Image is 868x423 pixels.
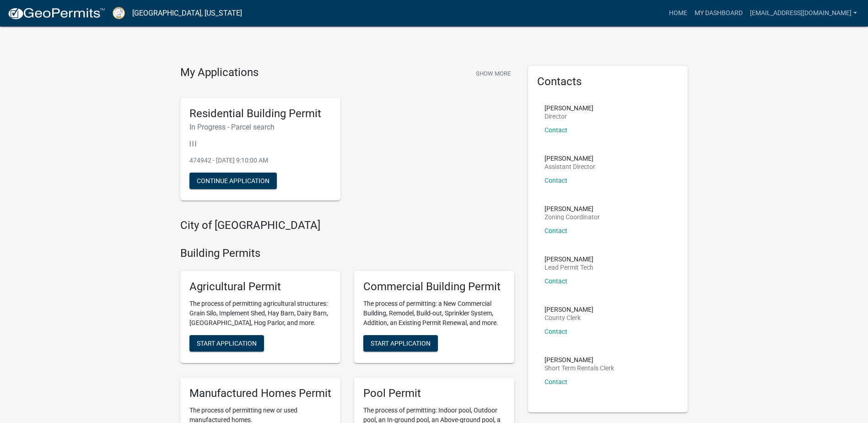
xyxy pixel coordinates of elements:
[363,280,505,293] h5: Commercial Building Permit
[180,66,259,80] h4: My Applications
[132,5,242,21] a: [GEOGRAPHIC_DATA], [US_STATE]
[545,328,567,335] a: Contact
[665,5,691,22] a: Home
[691,5,746,22] a: My Dashboard
[545,113,593,119] p: Director
[545,105,593,111] p: [PERSON_NAME]
[545,357,614,363] p: [PERSON_NAME]
[189,156,331,165] p: 474942 - [DATE] 9:10:00 AM
[371,339,431,347] span: Start Application
[189,107,331,120] h5: Residential Building Permit
[545,227,567,234] a: Contact
[189,387,331,400] h5: Manufactured Homes Permit
[545,163,595,170] p: Assistant Director
[545,315,593,321] p: County Clerk
[189,280,331,293] h5: Agricultural Permit
[113,7,125,19] img: Putnam County, Georgia
[472,66,514,81] button: Show More
[189,173,277,189] button: Continue Application
[545,378,567,385] a: Contact
[545,306,593,313] p: [PERSON_NAME]
[197,339,257,347] span: Start Application
[545,126,567,134] a: Contact
[545,365,614,371] p: Short Term Rentals Clerk
[363,387,505,400] h5: Pool Permit
[189,299,331,328] p: The process of permitting agricultural structures: Grain Silo, Implement Shed, Hay Barn, Dairy Ba...
[545,177,567,184] a: Contact
[363,335,438,352] button: Start Application
[545,214,600,220] p: Zoning Coordinator
[545,277,567,285] a: Contact
[537,75,679,88] h5: Contacts
[545,256,593,262] p: [PERSON_NAME]
[545,264,593,271] p: Lead Permit Tech
[363,299,505,328] p: The process of permitting: a New Commercial Building, Remodel, Build-out, Sprinkler System, Addit...
[180,219,514,232] h4: City of [GEOGRAPHIC_DATA]
[180,247,514,260] h4: Building Permits
[545,155,595,162] p: [PERSON_NAME]
[746,5,861,22] a: [EMAIL_ADDRESS][DOMAIN_NAME]
[545,206,600,212] p: [PERSON_NAME]
[189,335,264,352] button: Start Application
[189,139,331,148] p: | | |
[189,123,331,131] h6: In Progress - Parcel search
